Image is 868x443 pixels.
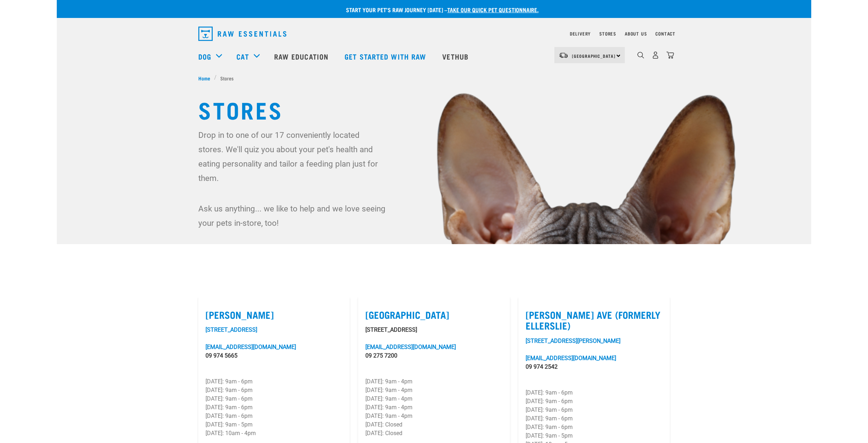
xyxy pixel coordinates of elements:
p: Start your pet’s raw journey [DATE] – [62,5,817,14]
p: [DATE]: 9am - 6pm [206,386,342,395]
p: [DATE]: 9am - 6pm [526,414,662,423]
p: [DATE]: 9am - 4pm [365,403,502,412]
a: Get started with Raw [337,42,435,71]
p: [DATE]: 9am - 6pm [206,412,342,420]
p: [DATE]: 9am - 4pm [365,412,502,420]
nav: dropdown navigation [193,24,675,44]
p: [DATE]: 9am - 4pm [365,395,502,403]
p: [DATE]: 9am - 5pm [206,420,342,429]
img: Raw Essentials Logo [198,27,286,41]
p: [STREET_ADDRESS] [365,326,502,334]
img: home-icon-1@2x.png [637,52,644,59]
label: [PERSON_NAME] [206,309,342,320]
a: take our quick pet questionnaire. [447,8,539,11]
p: [DATE]: 9am - 6pm [526,406,662,414]
a: Raw Education [267,42,337,71]
p: Drop in to one of our 17 conveniently located stores. We'll quiz you about your pet's health and ... [198,128,387,185]
label: [GEOGRAPHIC_DATA] [365,309,502,320]
a: 09 974 5665 [206,352,237,359]
a: [STREET_ADDRESS] [206,326,257,333]
p: [DATE]: 9am - 6pm [526,388,662,397]
img: van-moving.png [559,52,568,59]
p: [DATE]: 9am - 6pm [526,397,662,406]
p: [DATE]: 9am - 6pm [526,423,662,432]
a: 09 275 7200 [365,352,397,359]
p: [DATE]: 9am - 4pm [365,377,502,386]
a: Home [198,74,214,82]
img: user.png [652,51,659,59]
a: [EMAIL_ADDRESS][DOMAIN_NAME] [526,355,616,362]
label: [PERSON_NAME] Ave (Formerly Ellerslie) [526,309,662,331]
a: [EMAIL_ADDRESS][DOMAIN_NAME] [365,344,456,350]
p: Ask us anything... we like to help and we love seeing your pets in-store, too! [198,201,387,230]
p: [DATE]: 9am - 4pm [365,386,502,395]
a: Dog [198,51,211,62]
nav: breadcrumbs [198,74,670,82]
a: Stores [599,32,616,35]
a: Vethub [435,42,477,71]
p: [DATE]: 9am - 6pm [206,395,342,403]
p: [DATE]: 10am - 4pm [206,429,342,438]
a: 09 974 2542 [526,363,558,370]
p: [DATE]: Closed [365,429,502,438]
a: [EMAIL_ADDRESS][DOMAIN_NAME] [206,344,296,350]
a: Delivery [570,32,591,35]
span: Home [198,74,210,82]
nav: dropdown navigation [57,42,811,71]
p: [DATE]: 9am - 5pm [526,432,662,440]
h1: Stores [198,96,670,122]
a: Contact [655,32,675,35]
p: [DATE]: 9am - 6pm [206,403,342,412]
span: [GEOGRAPHIC_DATA] [572,55,615,57]
p: [DATE]: Closed [365,420,502,429]
a: [STREET_ADDRESS][PERSON_NAME] [526,337,620,344]
p: [DATE]: 9am - 6pm [206,377,342,386]
img: home-icon@2x.png [666,51,674,59]
a: Cat [236,51,249,62]
a: About Us [625,32,647,35]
